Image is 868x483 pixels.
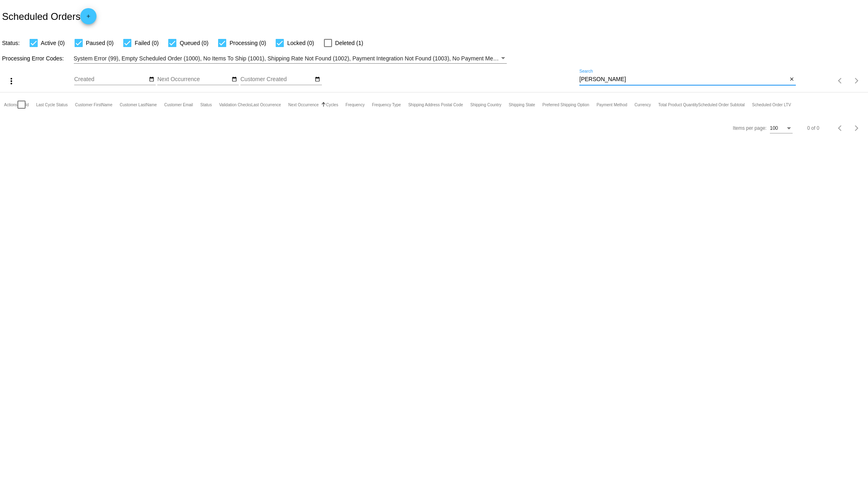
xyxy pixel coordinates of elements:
button: Change sorting for LifetimeValue [752,102,791,107]
span: Locked (0) [287,38,314,48]
mat-select: Items per page: [770,126,793,131]
span: Processing Error Codes: [2,55,64,62]
button: Change sorting for PreferredShippingOption [542,102,589,107]
span: Failed (0) [135,38,159,48]
button: Change sorting for FrequencyType [372,102,401,107]
h2: Scheduled Orders [2,8,96,24]
button: Change sorting for PaymentMethod.Type [596,102,627,107]
mat-icon: date_range [315,76,320,83]
mat-icon: date_range [231,76,237,83]
div: Items per page: [733,125,767,131]
mat-icon: date_range [149,76,154,83]
mat-header-cell: Validation Checks [219,92,251,117]
button: Change sorting for Id [26,102,29,107]
span: Processing (0) [229,38,266,48]
button: Change sorting for Frequency [345,102,364,107]
input: Next Occurrence [157,76,230,83]
button: Change sorting for LastOccurrenceUtc [251,102,281,107]
button: Clear [787,75,796,84]
button: Change sorting for LastProcessingCycleId [36,102,68,107]
button: Change sorting for CustomerLastName [120,102,157,107]
span: Queued (0) [180,38,208,48]
mat-header-cell: Actions [4,92,17,117]
button: Change sorting for Subtotal [698,102,745,107]
span: Active (0) [41,38,65,48]
button: Change sorting for NextOccurrenceUtc [288,102,319,107]
button: Change sorting for CurrencyIso [634,102,651,107]
div: 0 of 0 [807,125,819,131]
button: Change sorting for Status [200,102,212,107]
button: Change sorting for ShippingPostcode [408,102,463,107]
span: 100 [770,125,778,131]
button: Next page [849,120,865,136]
button: Next page [849,73,865,89]
mat-icon: close [789,76,795,83]
input: Created [74,76,147,83]
span: Deleted (1) [335,38,363,48]
button: Change sorting for CustomerEmail [164,102,193,107]
button: Change sorting for Cycles [326,102,338,107]
span: Status: [2,40,20,46]
mat-header-cell: Total Product Quantity [658,92,698,117]
span: Paused (0) [86,38,114,48]
mat-icon: more_vert [6,76,16,86]
button: Change sorting for CustomerFirstName [75,102,112,107]
input: Search [579,76,787,83]
button: Previous page [832,73,849,89]
button: Previous page [832,120,849,136]
input: Customer Created [240,76,313,83]
mat-select: Filter by Processing Error Codes [74,54,507,64]
button: Change sorting for ShippingCountry [470,102,502,107]
mat-icon: add [84,13,93,23]
button: Change sorting for ShippingState [509,102,535,107]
